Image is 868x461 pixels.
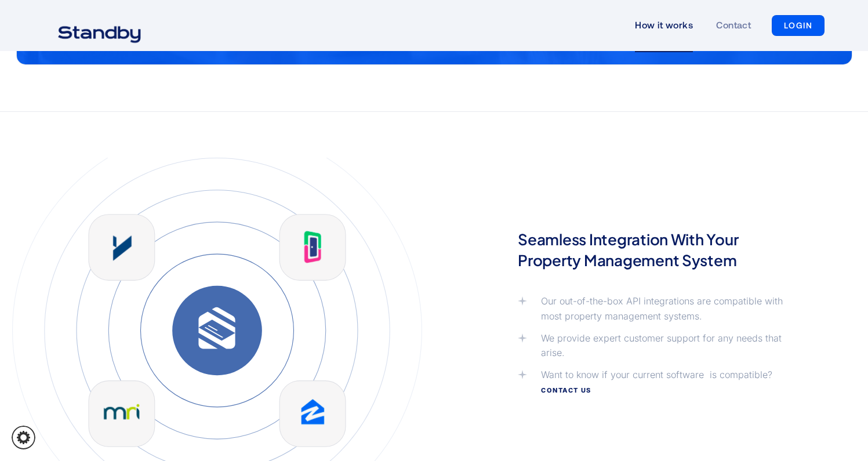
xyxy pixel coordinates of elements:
[518,229,784,271] p: Seamless Integration With Your Property Management System
[43,19,155,32] a: home
[12,426,35,449] a: Cookie settings
[541,294,784,324] div: Our out-of-the-box API integrations are compatible with most property management systems.
[541,331,784,361] div: We provide expert customer support for any needs that arise.
[541,368,784,397] div: Want to know if your current software is compatible?
[541,386,591,394] a: Contact us
[772,15,825,36] a: LOGIN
